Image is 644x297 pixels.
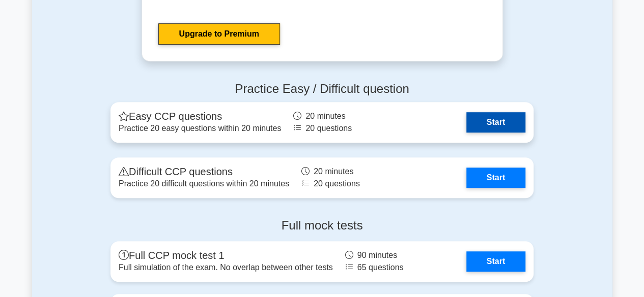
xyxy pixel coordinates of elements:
[110,218,534,233] h4: Full mock tests
[466,251,525,272] a: Start
[466,112,525,133] a: Start
[158,23,280,45] a: Upgrade to Premium
[110,82,534,96] h4: Practice Easy / Difficult question
[466,168,525,188] a: Start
